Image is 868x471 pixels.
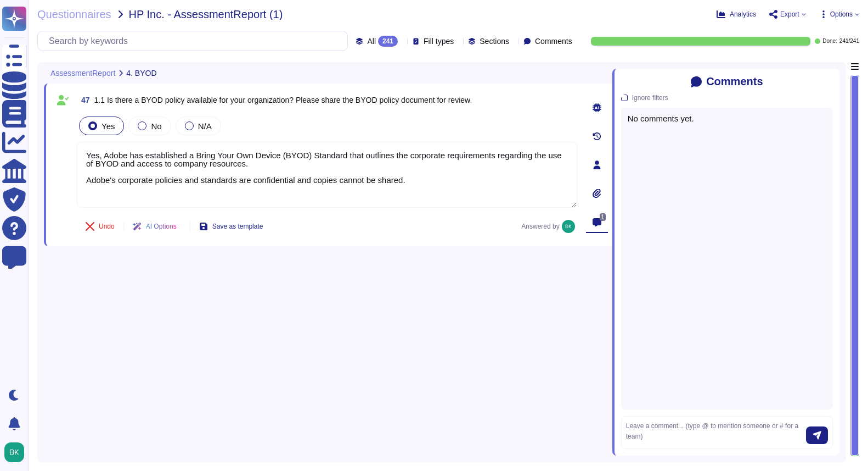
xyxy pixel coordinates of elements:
[77,142,577,208] textarea: Yes, Adobe has established a Bring Your Own Device (BYOD) Standard that outlines the corporate re...
[521,223,559,230] span: Answered by
[535,37,572,45] span: Comments
[839,38,859,44] span: 241 / 241
[94,96,472,104] span: 1.1 Is there a BYOD policy available for your organization? Please share the BYOD policy document...
[146,223,177,230] span: AI Options
[717,10,756,19] button: Analytics
[706,75,763,88] span: Comments
[37,9,111,20] span: Questionnaires
[190,215,272,237] button: Save as template
[600,213,606,221] span: 1
[43,31,347,51] input: Search by keywords
[730,11,756,18] span: Analytics
[632,95,668,101] div: Ignore filters
[129,9,283,20] span: HP Inc. - AssessmentReport (1)
[126,69,156,77] span: 4. BYOD
[378,36,398,47] div: 241
[830,11,853,18] span: Options
[480,37,509,45] span: Sections
[212,223,263,230] span: Save as template
[822,38,837,44] span: Done:
[2,440,32,464] button: user
[562,220,575,233] img: user
[77,215,123,237] button: Undo
[628,114,826,123] div: No comments yet.
[102,121,115,131] span: Yes
[50,69,115,77] span: AssessmentReport
[198,121,212,131] span: N/A
[99,223,115,230] span: Undo
[77,96,90,104] span: 47
[151,121,161,131] span: No
[4,442,24,462] img: user
[424,37,454,45] span: Fill types
[780,11,799,18] span: Export
[367,37,376,45] span: All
